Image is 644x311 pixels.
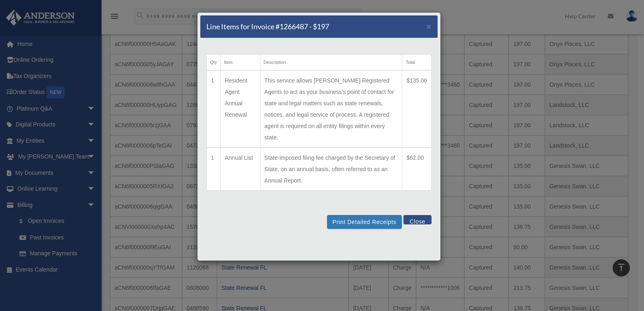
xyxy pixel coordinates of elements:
[402,70,432,148] td: $135.00
[206,22,329,32] h5: Line Items for Invoice #1266487 - $197
[327,215,401,229] button: Print Detailed Receipts
[402,148,432,191] td: $62.00
[403,215,432,224] button: Close
[260,70,402,148] td: This service allows [PERSON_NAME] Registered Agents to act as your business's point of contact fo...
[221,70,260,148] td: Resident Agent Annual Renewal
[207,148,221,191] td: 1
[260,148,402,191] td: State-imposed filing fee charged by the Secretary of State, on an annual basis, often referred to...
[402,54,432,71] th: Total
[207,70,221,148] td: 1
[260,54,402,71] th: Description
[426,22,432,31] span: ×
[221,54,260,71] th: Item
[221,148,260,191] td: Annual List
[426,22,432,30] button: Close
[207,54,221,71] th: Qty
